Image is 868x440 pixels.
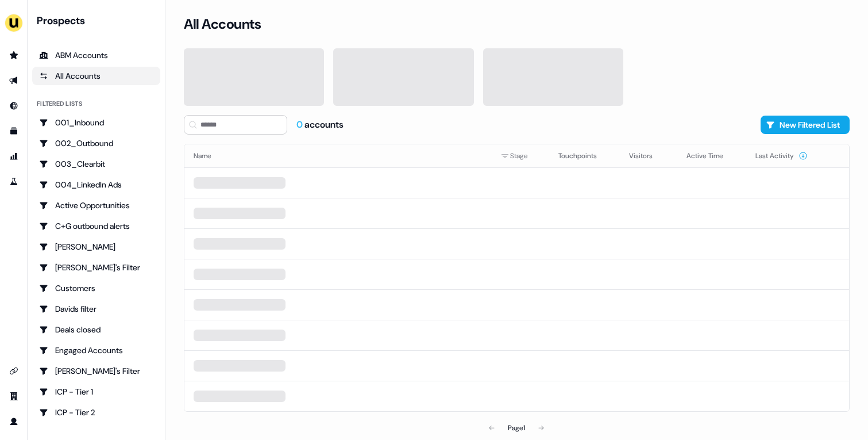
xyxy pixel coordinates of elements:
[39,241,153,252] div: [PERSON_NAME]
[32,382,160,401] a: Go to ICP - Tier 1
[5,387,23,405] a: Go to team
[629,146,666,166] button: Visitors
[39,158,153,170] div: 003_Clearbit
[32,362,160,380] a: Go to Geneviève's Filter
[32,300,160,318] a: Go to Davids filter
[39,137,153,149] div: 002_Outbound
[761,116,850,134] button: New Filtered List
[5,97,23,115] a: Go to Inbound
[39,70,153,82] div: All Accounts
[32,341,160,359] a: Go to Engaged Accounts
[39,386,153,397] div: ICP - Tier 1
[184,144,492,167] th: Name
[32,113,160,132] a: Go to 001_Inbound
[32,175,160,194] a: Go to 004_LinkedIn Ads
[5,147,23,166] a: Go to attribution
[32,238,160,256] a: Go to Charlotte Stone
[32,403,160,422] a: Go to ICP - Tier 2
[5,46,23,64] a: Go to prospects
[32,258,160,277] a: Go to Charlotte's Filter
[5,71,23,90] a: Go to outbound experience
[32,320,160,339] a: Go to Deals closed
[32,67,160,85] a: All accounts
[39,220,153,232] div: C+G outbound alerts
[32,217,160,235] a: Go to C+G outbound alerts
[5,412,23,431] a: Go to profile
[686,146,737,166] button: Active Time
[32,46,160,64] a: ABM Accounts
[5,122,23,140] a: Go to templates
[508,422,525,434] div: Page 1
[32,155,160,173] a: Go to 003_Clearbit
[39,49,153,61] div: ABM Accounts
[39,262,153,273] div: [PERSON_NAME]'s Filter
[39,200,153,211] div: Active Opportunities
[39,282,153,294] div: Customers
[39,117,153,128] div: 001_Inbound
[37,99,82,109] div: Filtered lists
[5,362,23,380] a: Go to integrations
[296,118,304,131] span: 0
[558,146,611,166] button: Touchpoints
[39,303,153,315] div: Davids filter
[32,196,160,215] a: Go to Active Opportunities
[184,16,261,33] h3: All Accounts
[5,173,23,191] a: Go to experiments
[296,118,344,131] div: accounts
[39,345,153,356] div: Engaged Accounts
[501,150,540,162] div: Stage
[32,134,160,152] a: Go to 002_Outbound
[32,279,160,297] a: Go to Customers
[39,324,153,335] div: Deals closed
[755,146,808,166] button: Last Activity
[39,179,153,190] div: 004_LinkedIn Ads
[37,14,160,28] div: Prospects
[39,365,153,377] div: [PERSON_NAME]'s Filter
[39,407,153,418] div: ICP - Tier 2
